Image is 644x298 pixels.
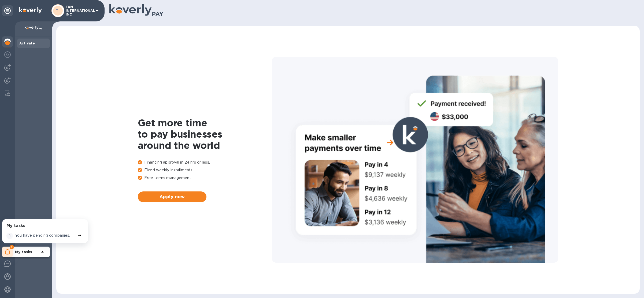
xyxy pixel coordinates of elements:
[15,233,70,238] p: You have pending companies.
[6,233,13,239] span: 1
[138,175,272,181] p: Free terms management.
[4,51,11,58] img: Foreign exchange
[19,7,42,13] img: Logo
[19,41,35,45] b: Activate
[66,5,92,16] p: T&M INTERNATIONAL INC
[10,245,14,249] span: 1
[138,160,272,165] p: Financing approval in 24 hrs or less.
[2,5,13,16] div: Unpin categories
[142,194,202,200] span: Apply now
[15,250,32,254] b: My tasks
[138,191,206,202] button: Apply now
[138,117,272,151] h1: Get more time to pay businesses around the world
[138,167,272,173] p: Fixed weekly installments.
[6,223,25,228] h3: My tasks
[56,9,60,13] b: TI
